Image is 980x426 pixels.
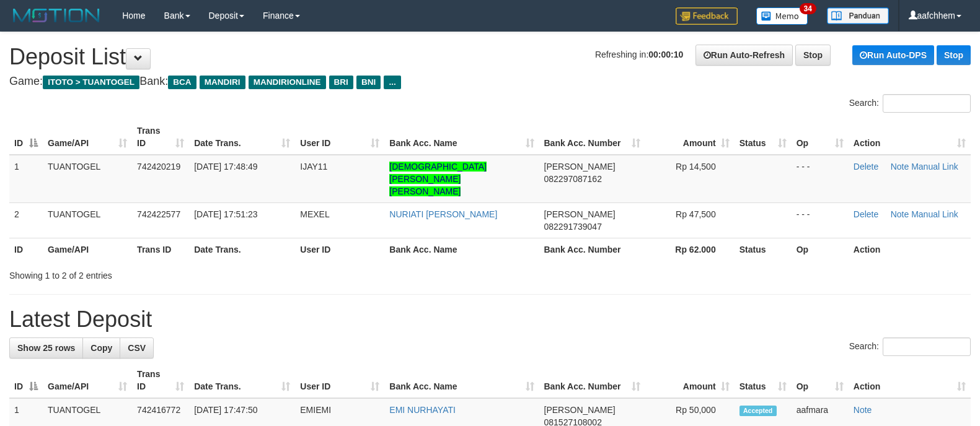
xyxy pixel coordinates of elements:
[120,337,154,359] a: CSV
[194,209,257,219] span: [DATE] 17:51:23
[295,238,384,261] th: User ID
[756,7,808,25] img: Button%20Memo.svg
[9,264,399,282] div: Showing 1 to 2 of 2 entries
[43,202,132,238] td: TUANTOGEL
[544,209,616,219] span: [PERSON_NAME]
[645,120,735,155] th: Amount: activate to sort column ascending
[43,76,139,89] span: ITOTO > TUANTOGEL
[137,209,180,219] span: 742422577
[648,50,683,59] strong: 00:00:10
[43,155,132,203] td: TUANTOGEL
[329,76,353,89] span: BRI
[9,307,971,332] h1: Latest Deposit
[544,174,602,184] span: Copy 082297087162 to clipboard
[854,209,878,219] a: Delete
[849,337,971,356] label: Search:
[295,120,384,155] th: User ID: activate to sort column ascending
[9,363,43,398] th: ID: activate to sort column descending
[384,76,400,89] span: ...
[356,76,381,89] span: BNI
[9,120,43,155] th: ID: activate to sort column descending
[735,363,792,398] th: Status: activate to sort column ascending
[883,94,971,113] input: Search:
[849,120,971,155] th: Action: activate to sort column ascending
[300,162,327,172] span: IJAY11
[9,202,43,238] td: 2
[300,209,329,219] span: MEXEL
[676,162,716,172] span: Rp 14,500
[795,45,831,66] a: Stop
[189,363,295,398] th: Date Trans.: activate to sort column ascending
[854,162,878,172] a: Delete
[384,120,539,155] th: Bank Acc. Name: activate to sort column ascending
[132,238,189,261] th: Trans ID
[792,120,849,155] th: Op: activate to sort column ascending
[544,405,616,415] span: [PERSON_NAME]
[792,155,849,203] td: - - -
[90,343,112,353] span: Copy
[849,363,971,398] th: Action: activate to sort column ascending
[735,120,792,155] th: Status: activate to sort column ascending
[676,209,716,219] span: Rp 47,500
[189,120,295,155] th: Date Trans.: activate to sort column ascending
[735,238,792,261] th: Status
[695,45,793,66] a: Run Auto-Refresh
[539,120,645,155] th: Bank Acc. Number: activate to sort column ascending
[43,238,132,261] th: Game/API
[132,120,189,155] th: Trans ID: activate to sort column ascending
[852,45,934,65] a: Run Auto-DPS
[9,6,104,25] img: MOTION_logo.png
[792,238,849,261] th: Op
[9,76,971,88] h4: Game: Bank:
[645,238,735,261] th: Rp 62.000
[137,162,180,172] span: 742420219
[389,162,487,196] a: [DEMOGRAPHIC_DATA][PERSON_NAME] [PERSON_NAME]
[128,343,146,353] span: CSV
[595,50,683,59] span: Refreshing in:
[168,76,196,89] span: BCA
[9,238,43,261] th: ID
[937,45,971,65] a: Stop
[544,162,616,172] span: [PERSON_NAME]
[384,363,539,398] th: Bank Acc. Name: activate to sort column ascending
[9,337,83,359] a: Show 25 rows
[739,406,777,416] span: Accepted
[849,238,971,261] th: Action
[132,363,189,398] th: Trans ID: activate to sort column ascending
[544,222,602,232] span: Copy 082291739047 to clipboard
[194,162,257,172] span: [DATE] 17:48:49
[891,162,909,172] a: Note
[539,238,645,261] th: Bank Acc. Number
[9,155,43,203] td: 1
[17,343,75,353] span: Show 25 rows
[645,363,735,398] th: Amount: activate to sort column ascending
[800,3,816,14] span: 34
[189,238,295,261] th: Date Trans.
[200,76,245,89] span: MANDIRI
[792,202,849,238] td: - - -
[849,94,971,113] label: Search:
[43,363,132,398] th: Game/API: activate to sort column ascending
[911,162,958,172] a: Manual Link
[384,238,539,261] th: Bank Acc. Name
[295,363,384,398] th: User ID: activate to sort column ascending
[854,405,872,415] a: Note
[249,76,326,89] span: MANDIRIONLINE
[389,405,456,415] a: EMI NURHAYATI
[911,209,958,219] a: Manual Link
[389,209,497,219] a: NURIATI [PERSON_NAME]
[792,363,849,398] th: Op: activate to sort column ascending
[82,337,120,359] a: Copy
[43,120,132,155] th: Game/API: activate to sort column ascending
[676,7,738,25] img: Feedback.jpg
[9,45,971,69] h1: Deposit List
[539,363,645,398] th: Bank Acc. Number: activate to sort column ascending
[883,337,971,356] input: Search:
[827,7,889,24] img: panduan.png
[891,209,909,219] a: Note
